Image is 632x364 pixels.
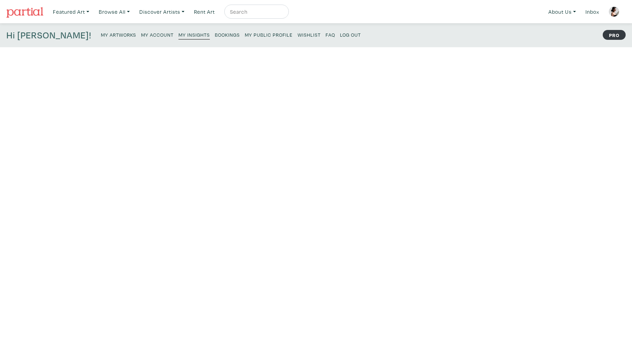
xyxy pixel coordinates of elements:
a: Discover Artists [136,5,188,19]
a: My Insights [178,30,210,39]
a: Log Out [340,30,361,39]
a: Rent Art [191,5,218,19]
a: My Public Profile [245,30,293,39]
small: My Account [141,31,174,38]
small: FAQ [326,31,335,38]
img: phpThumb.php [609,6,619,17]
strong: PRO [603,30,626,40]
a: My Account [141,30,174,39]
a: Featured Art [50,5,92,19]
a: About Us [545,5,579,19]
small: My Insights [178,31,210,38]
a: Bookings [215,30,240,39]
small: My Public Profile [245,31,293,38]
a: Wishlist [298,30,321,39]
a: My Artworks [101,30,136,39]
small: Bookings [215,31,240,38]
a: Inbox [582,5,602,19]
a: FAQ [326,30,335,39]
small: Log Out [340,31,361,38]
small: My Artworks [101,31,136,38]
input: Search [229,7,282,16]
h4: Hi [PERSON_NAME]! [6,30,91,41]
small: Wishlist [298,31,321,38]
a: Browse All [96,5,133,19]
